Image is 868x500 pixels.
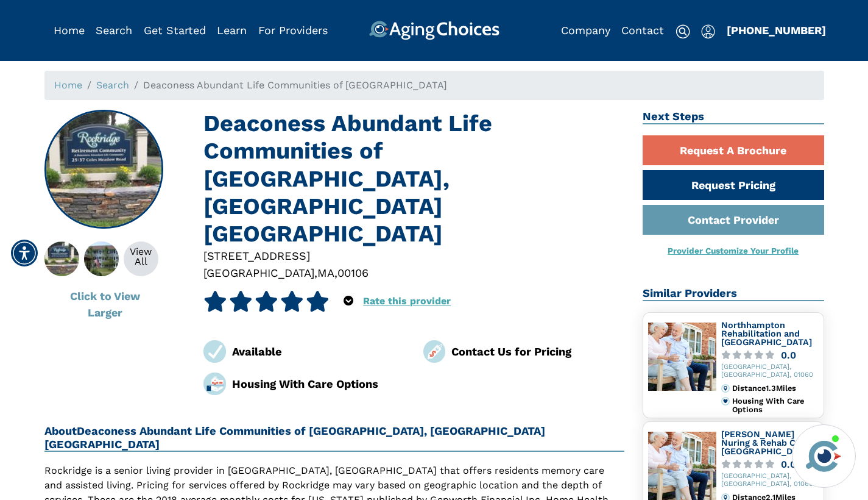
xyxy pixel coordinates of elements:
[337,265,369,281] div: 00106
[643,110,824,124] h2: Next Steps
[721,429,812,455] a: [PERSON_NAME] Nuring & Rehab Ctr - [GEOGRAPHIC_DATA]
[96,24,132,37] a: Search
[232,376,405,392] div: Housing With Care Options
[701,21,715,40] div: Popover trigger
[203,110,624,248] h1: Deaconess Abundant Life Communities of [GEOGRAPHIC_DATA], [GEOGRAPHIC_DATA] [GEOGRAPHIC_DATA]
[317,266,334,279] span: MA
[258,24,328,37] a: For Providers
[31,241,93,276] img: Deaconess Abundant Life Communities of Rockridge, Northampton MA
[203,266,314,279] span: [GEOGRAPHIC_DATA]
[781,460,796,469] div: 0.0
[96,79,129,91] a: Search
[643,135,824,165] a: Request A Brochure
[54,24,85,37] a: Home
[721,473,819,488] div: [GEOGRAPHIC_DATA], [GEOGRAPHIC_DATA], 01060
[701,24,715,39] img: user-icon.svg
[44,71,824,100] nav: breadcrumb
[44,281,166,327] button: Click to View Larger
[44,424,625,452] h2: About Deaconess Abundant Life Communities of [GEOGRAPHIC_DATA], [GEOGRAPHIC_DATA] [GEOGRAPHIC_DATA]
[803,435,844,477] img: avatar
[334,266,337,279] span: ,
[54,79,82,91] a: Home
[643,170,824,200] a: Request Pricing
[451,343,624,360] div: Contact Us for Pricing
[314,266,317,279] span: ,
[721,460,819,469] a: 0.0
[676,24,690,39] img: search-icon.svg
[627,251,856,417] iframe: iframe
[203,248,624,264] div: [STREET_ADDRESS]
[643,205,824,235] a: Contact Provider
[144,24,206,37] a: Get Started
[369,21,499,40] img: AgingChoices
[45,111,162,228] img: Deaconess Abundant Life Communities of Rockridge, Northampton MA
[232,343,405,360] div: Available
[96,21,132,40] div: Popover trigger
[143,79,447,91] span: Deaconess Abundant Life Communities of [GEOGRAPHIC_DATA]
[561,24,610,37] a: Company
[124,247,158,266] div: View All
[71,241,132,276] img: About Deaconess Abundant Life Communities of Rockridge, Northampton MA
[363,295,451,307] a: Rate this provider
[668,246,799,255] a: Provider Customize Your Profile
[727,24,826,37] a: [PHONE_NUMBER]
[344,291,353,312] div: Popover trigger
[11,240,38,266] div: Accessibility Menu
[621,24,664,37] a: Contact
[217,24,247,37] a: Learn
